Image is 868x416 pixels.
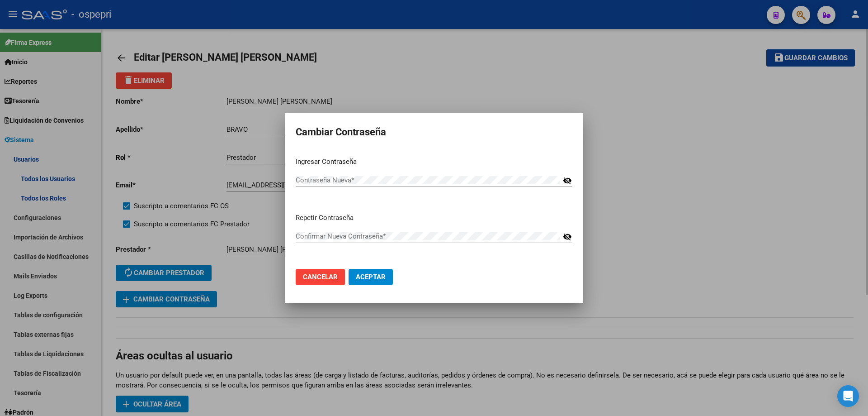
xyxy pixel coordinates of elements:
button: Cancelar [296,269,345,285]
p: Repetir Contraseña [296,213,572,223]
button: Aceptar [349,269,393,285]
p: Ingresar Contraseña [296,157,572,167]
span: Aceptar [356,273,386,281]
mat-icon: visibility_off [563,175,572,186]
h2: Cambiar Contraseña [296,124,572,141]
div: Open Intercom Messenger [837,385,859,407]
span: Cancelar [303,273,338,281]
mat-icon: visibility_off [563,231,572,242]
